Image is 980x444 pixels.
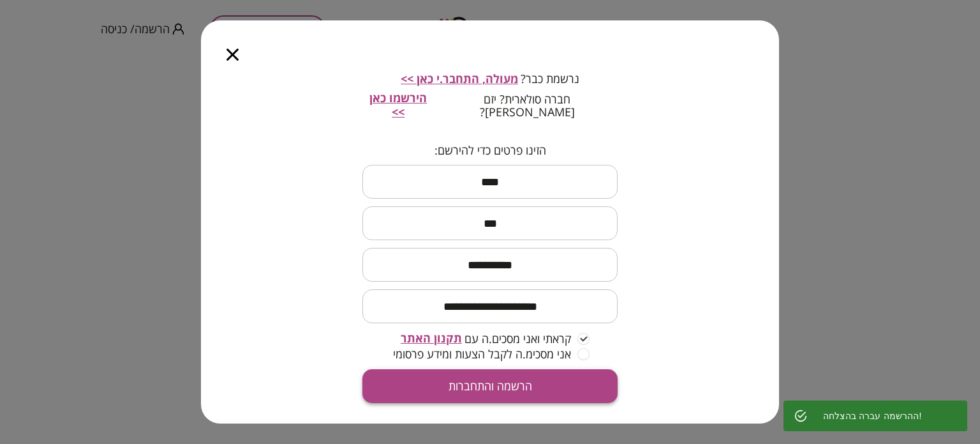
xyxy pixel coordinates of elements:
[401,332,462,346] button: תקנון האתר
[436,93,618,118] span: חברה סולארית? יזם [PERSON_NAME]?
[362,369,618,403] button: הרשמה והתחברות
[362,91,434,119] button: הירשמו כאן >>
[464,332,571,345] span: קראתי ואני מסכים.ה עם
[401,71,518,86] span: מעולה, התחבר.י כאן >>
[434,144,546,158] span: הזינו פרטים כדי להירשם:
[823,404,922,427] div: ההרשמה עברה בהצלחה!
[393,348,571,360] span: אני מסכימ.ה לקבל הצעות ומידע פרסומי
[401,72,518,86] button: מעולה, התחבר.י כאן >>
[369,90,427,119] span: הירשמו כאן >>
[401,330,462,346] span: תקנון האתר
[521,72,579,85] span: נרשמת כבר?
